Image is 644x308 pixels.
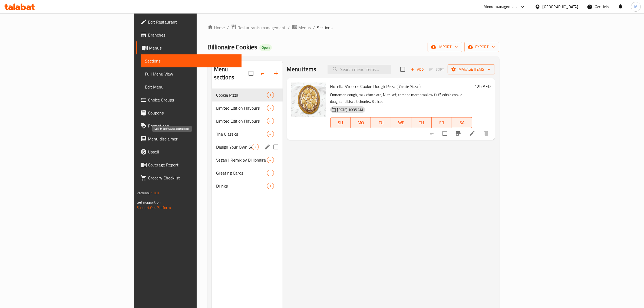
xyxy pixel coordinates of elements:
h6: 125 AED [474,83,491,90]
button: Add section [270,67,283,80]
span: TH [414,119,430,127]
button: Branch-specific-item [452,127,465,140]
div: items [267,92,274,98]
a: Coupons [136,106,242,119]
span: Vegan | Remix by Billionaire Cookies [216,157,267,163]
span: Get support on: [137,199,161,206]
span: WE [393,119,409,127]
span: Edit Restaurant [148,19,237,25]
span: Limited Edition Flavours [216,105,267,111]
div: The Classics4 [212,127,283,140]
span: 1.0.0 [151,189,159,196]
span: Coupons [148,110,237,116]
div: Cookie Pizza1 [212,89,283,101]
span: export [469,44,495,50]
a: Full Menu View [141,67,242,80]
span: Cookie Pizza [216,92,267,98]
button: delete [480,127,493,140]
a: Coverage Report [136,158,242,171]
li: / [313,24,315,31]
div: Design Your Own Selection Box3edit [212,140,283,153]
button: export [464,42,499,52]
span: Select all sections [245,68,257,79]
span: Menu disclaimer [148,136,237,142]
a: Restaurants management [231,24,286,31]
span: Nutella S'mores Cookie Dough Pizza [330,82,396,90]
span: Greeting Cards [216,170,267,176]
span: SU [333,119,349,127]
a: Edit menu item [469,130,475,137]
button: SA [452,117,472,128]
span: Choice Groups [148,97,237,103]
span: [DATE] 10:35 AM [335,107,365,112]
div: [GEOGRAPHIC_DATA] [543,4,578,10]
div: Drinks1 [212,179,283,192]
span: SA [454,119,470,127]
span: Manage items [452,66,491,73]
span: Menus [298,24,311,31]
span: Open [259,45,272,50]
span: Select to update [439,128,451,139]
span: 6 [267,119,273,124]
span: Design Your Own Selection Box [216,144,252,150]
nav: Menu sections [212,86,283,195]
a: Menu disclaimer [136,132,242,145]
span: Promotions [148,123,237,129]
span: Menus [149,45,237,51]
span: The Classics [216,131,267,137]
div: Limited Edition Flavours6 [212,114,283,127]
span: Billionaire Cookies [207,41,257,53]
span: Full Menu View [145,71,237,77]
div: items [267,131,274,137]
span: Drinks [216,183,267,189]
a: Menus [136,41,242,54]
a: Menus [292,24,311,31]
span: Grocery Checklist [148,175,237,181]
a: Grocery Checklist [136,171,242,184]
div: Open [259,44,272,51]
div: items [267,183,274,189]
input: search [328,65,391,74]
div: items [267,157,274,163]
span: Select section first [426,65,448,74]
span: 5 [267,171,273,176]
span: Sections [317,24,332,31]
li: / [288,24,290,31]
div: Cookie Pizza [397,84,421,90]
span: M [634,4,638,10]
span: Cookie Pizza [397,84,420,90]
button: MO [351,117,371,128]
div: Limited Edition Flavours [216,118,267,124]
div: items [267,105,274,111]
span: Add [410,66,424,73]
button: SU [330,117,351,128]
span: 4 [267,158,273,163]
button: Manage items [448,64,495,74]
p: Cinnamon dough, milk chocolate, Nutella®, torched marshmallow fluff, edible cookie dough and bisc... [330,91,472,105]
a: Choice Groups [136,93,242,106]
button: TU [371,117,391,128]
button: edit [263,143,271,151]
button: TH [411,117,432,128]
button: import [428,42,462,52]
div: Greeting Cards5 [212,166,283,179]
a: Upsell [136,145,242,158]
span: 7 [267,106,273,111]
span: Sections [145,58,237,64]
nav: breadcrumb [207,24,499,31]
div: items [252,144,259,150]
button: WE [391,117,411,128]
span: 3 [252,145,258,150]
img: Nutella S'mores Cookie Dough Pizza [291,83,326,117]
span: Sort sections [257,67,270,80]
span: Upsell [148,149,237,155]
span: Select section [397,64,408,75]
span: Version: [137,189,150,196]
span: import [432,44,458,50]
span: Edit Menu [145,84,237,90]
